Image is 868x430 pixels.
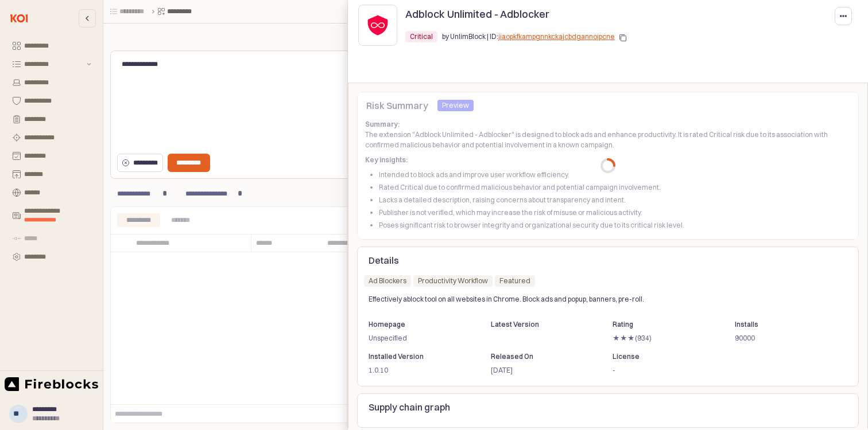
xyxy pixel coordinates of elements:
[369,351,469,362] p: Installed Version
[613,351,713,362] p: License
[369,253,847,267] p: Details
[405,6,549,22] p: Adblock Unlimited - Adblocker
[613,319,713,330] p: Rating
[369,294,807,304] p: Effectively ablock tool on all websites in Chrome. Block ads and popup, banners, pre-roll.
[490,351,591,362] p: Released On
[410,31,433,42] div: Critical
[369,365,469,376] p: 1.0.10
[369,400,847,414] p: Supply chain graph
[369,275,406,287] div: Ad Blockers
[369,333,469,343] p: Unspecified
[499,275,530,287] div: Featured
[600,158,615,173] div: Progress circle
[734,333,835,343] p: 90000
[613,365,713,376] p: -
[613,333,713,343] p: ★★★(934)
[442,32,615,42] p: by UnlimBlock | ID:
[498,32,615,41] a: jiaopkfkampgnnkckajcbdgannoipcne
[418,275,488,287] div: Productivity Workflow
[369,319,469,330] p: Homepage
[490,365,591,376] p: [DATE]
[490,319,591,330] p: Latest Version
[734,319,835,330] p: Installs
